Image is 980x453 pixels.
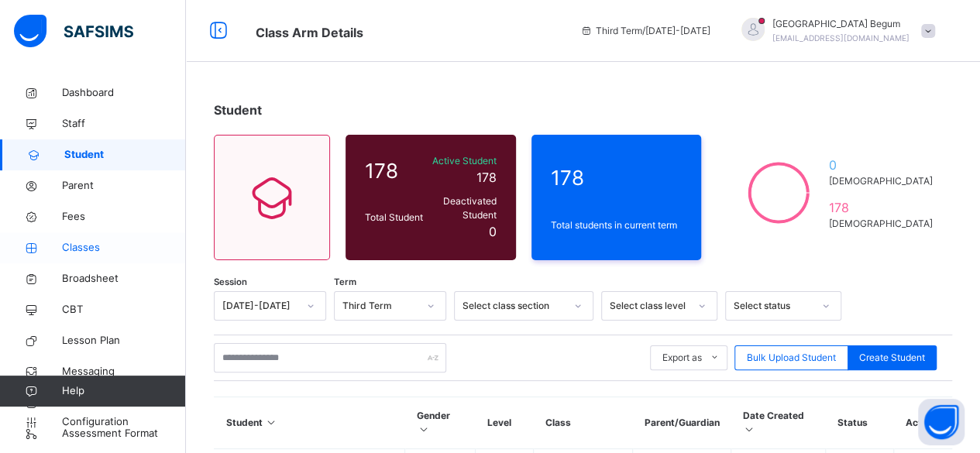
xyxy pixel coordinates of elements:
span: Help [62,383,185,399]
span: Session [214,276,247,289]
div: Total Student [361,207,427,228]
span: Student [64,147,186,163]
span: session/term information [580,24,710,38]
button: Open asap [918,399,965,445]
span: Total students in current term [551,218,683,232]
span: [DEMOGRAPHIC_DATA] [829,174,933,188]
th: Date Created [731,397,826,449]
span: Messaging [62,364,186,379]
span: 0 [489,224,497,239]
div: [DATE]-[DATE] [222,299,297,313]
span: Create Student [859,351,925,365]
th: Gender [405,397,475,449]
span: Parent [62,178,186,194]
span: [GEOGRAPHIC_DATA] Begum [772,17,910,31]
i: Sort in Ascending Order [265,417,278,428]
span: Student [214,102,262,118]
img: safsims [14,15,133,47]
span: CBT [62,302,186,317]
span: 178 [365,156,423,186]
span: Staff [62,116,186,132]
th: Parent/Guardian [632,397,731,449]
span: Term [334,276,356,289]
div: Third Term [342,299,418,313]
span: [DEMOGRAPHIC_DATA] [829,217,933,231]
span: Classes [62,240,186,256]
span: Broadsheet [62,271,186,287]
span: Active Student [431,154,497,168]
div: Select class section [462,299,565,313]
th: Class [533,397,632,449]
div: Shumsunnahar Begum [726,17,943,45]
span: 178 [476,170,497,185]
span: Lesson Plan [62,333,186,348]
th: Level [475,397,533,449]
span: Export as [662,351,702,365]
span: Bulk Upload Student [747,351,836,365]
span: Dashboard [62,85,186,101]
span: Fees [62,209,186,225]
th: Status [826,397,894,449]
i: Sort in Ascending Order [742,424,755,435]
div: Select status [734,299,813,313]
span: Configuration [62,414,185,430]
span: 0 [829,156,933,174]
span: 178 [829,198,933,217]
i: Sort in Ascending Order [417,424,430,435]
span: 178 [551,163,683,193]
th: Student [215,397,405,449]
th: Actions [894,397,952,449]
span: [EMAIL_ADDRESS][DOMAIN_NAME] [772,33,910,43]
span: Class Arm Details [256,25,363,40]
span: Deactivated Student [431,194,497,222]
div: Select class level [610,299,689,313]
